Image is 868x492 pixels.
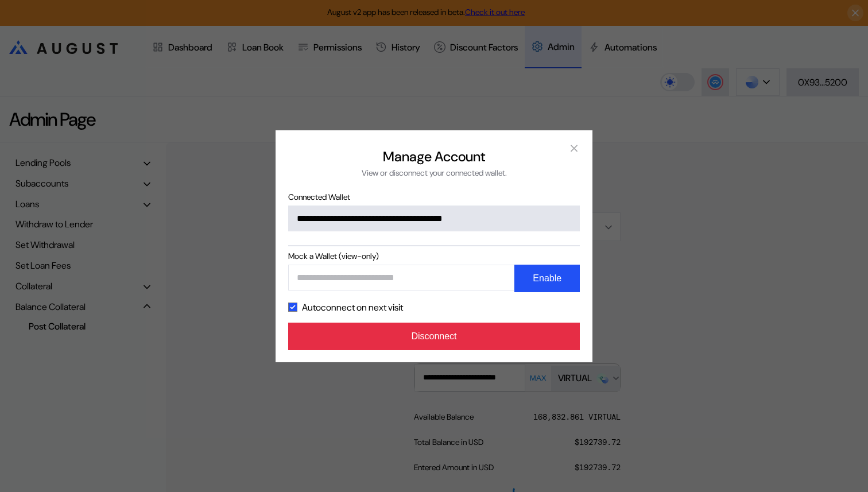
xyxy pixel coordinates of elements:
[288,251,580,261] span: Mock a Wallet (view-only)
[362,167,507,177] div: View or disconnect your connected wallet.
[514,265,580,292] button: Enable
[383,147,485,165] h2: Manage Account
[302,301,403,313] label: Autoconnect on next visit
[288,323,580,350] button: Disconnect
[288,192,580,202] span: Connected Wallet
[565,139,583,157] button: close modal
